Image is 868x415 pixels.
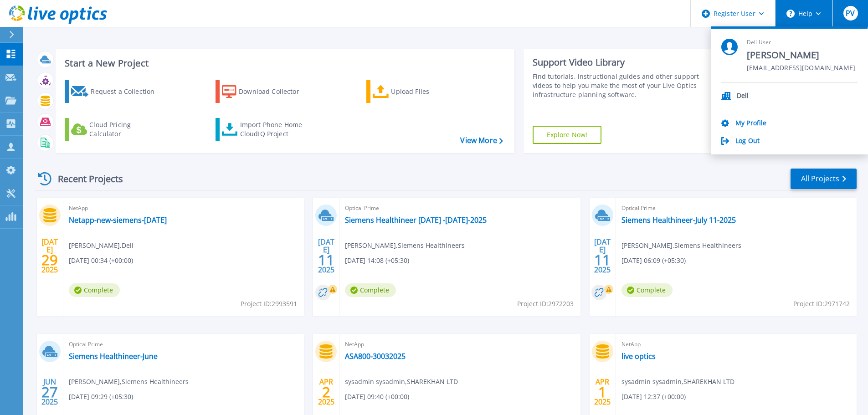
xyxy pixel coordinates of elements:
[69,215,167,225] a: Netapp-new-siemens-[DATE]
[65,58,503,68] h3: Start a New Project
[65,118,166,141] a: Cloud Pricing Calculator
[216,80,317,103] a: Download Collector
[621,377,734,387] span: sysadmin sysadmin , SHAREKHAN LTD
[345,352,406,361] a: ASA800-30032025
[318,256,334,264] span: 11
[345,215,487,225] a: Siemens Healthineer [DATE] -[DATE]-2025
[318,375,335,409] div: APR 2025
[69,203,298,213] span: NetApp
[69,283,120,297] span: Complete
[241,299,297,309] span: Project ID: 2993591
[747,64,855,73] span: [EMAIL_ADDRESS][DOMAIN_NAME]
[533,72,703,99] div: Find tutorials, instructional guides and other support videos to help you make the most of your L...
[345,339,575,349] span: NetApp
[41,239,58,272] div: [DATE] 2025
[621,203,851,213] span: Optical Prime
[345,241,465,251] span: [PERSON_NAME] , Siemens Healthineers
[345,256,409,266] span: [DATE] 14:08 (+05:30)
[69,339,298,349] span: Optical Prime
[322,388,330,396] span: 2
[69,256,133,266] span: [DATE] 00:34 (+00:00)
[621,392,686,402] span: [DATE] 12:37 (+00:00)
[621,215,736,225] a: Siemens Healthineer-July 11-2025
[598,388,606,396] span: 1
[621,256,686,266] span: [DATE] 06:09 (+05:30)
[621,241,741,251] span: [PERSON_NAME] , Siemens Healthineers
[737,92,749,101] p: Dell
[735,119,766,128] a: My Profile
[41,256,58,264] span: 29
[594,256,611,264] span: 11
[41,388,58,396] span: 27
[621,283,673,297] span: Complete
[65,80,166,103] a: Request a Collection
[621,339,851,349] span: NetApp
[533,126,602,144] a: Explore Now!
[735,137,760,146] a: Log Out
[35,168,135,190] div: Recent Projects
[791,169,857,189] a: All Projects
[793,299,850,309] span: Project ID: 2971742
[345,377,458,387] span: sysadmin sysadmin , SHAREKHAN LTD
[69,241,134,251] span: [PERSON_NAME] , Dell
[69,392,133,402] span: [DATE] 09:29 (+05:30)
[594,239,611,272] div: [DATE] 2025
[533,56,703,68] div: Support Video Library
[239,82,312,101] div: Download Collector
[69,377,189,387] span: [PERSON_NAME] , Siemens Healthineers
[517,299,574,309] span: Project ID: 2972203
[747,39,855,46] span: Dell User
[621,352,656,361] a: live optics
[318,239,335,272] div: [DATE] 2025
[91,82,164,101] div: Request a Collection
[345,283,396,297] span: Complete
[345,392,409,402] span: [DATE] 09:40 (+00:00)
[89,120,162,138] div: Cloud Pricing Calculator
[41,375,58,409] div: JUN 2025
[240,120,311,138] div: Import Phone Home CloudIQ Project
[366,80,468,103] a: Upload Files
[594,375,611,409] div: APR 2025
[747,49,855,61] span: [PERSON_NAME]
[460,136,503,145] a: View More
[846,10,855,17] span: PV
[345,203,575,213] span: Optical Prime
[69,352,158,361] a: Siemens Healthineer-June
[391,82,464,101] div: Upload Files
